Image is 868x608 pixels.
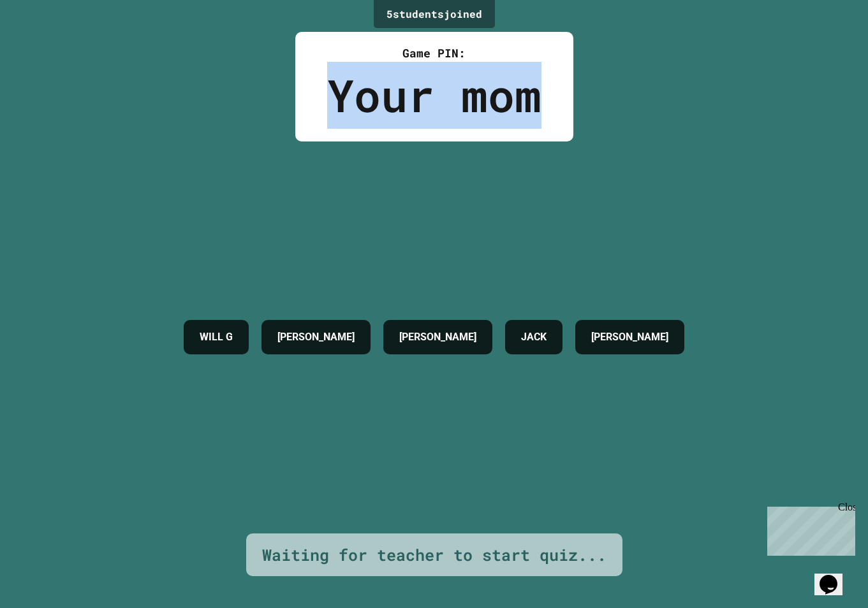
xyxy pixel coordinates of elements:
iframe: chat widget [762,502,855,556]
h4: JACK [521,329,547,345]
div: Game PIN: [327,45,541,62]
div: Your mom [327,62,541,129]
div: Chat with us now!Close [5,5,88,81]
div: Waiting for teacher to start quiz... [262,543,607,567]
h4: [PERSON_NAME] [591,329,668,345]
iframe: chat widget [814,557,855,595]
h4: [PERSON_NAME] [277,329,355,345]
h4: WILL G [200,329,233,345]
h4: [PERSON_NAME] [399,329,476,345]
